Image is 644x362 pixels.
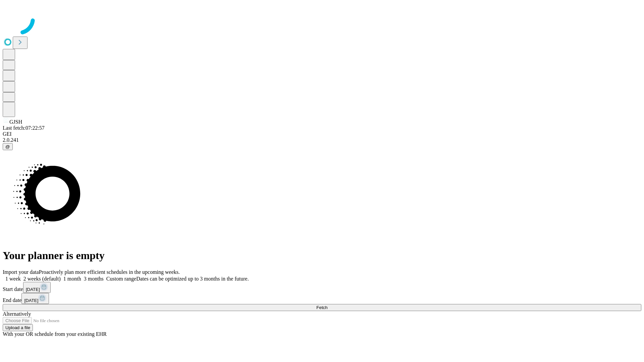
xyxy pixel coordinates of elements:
[84,276,104,282] span: 3 months
[106,276,136,282] span: Custom range
[23,276,61,282] span: 2 weeks (default)
[21,293,49,304] button: [DATE]
[136,276,249,282] span: Dates can be optimized up to 3 months in the future.
[39,269,180,275] span: Proactively plan more efficient schedules in the upcoming weeks.
[3,331,107,337] span: With your OR schedule from your existing EHR
[3,143,13,150] button: @
[3,311,31,317] span: Alternatively
[5,276,21,282] span: 1 week
[3,293,641,304] div: End date
[3,131,641,137] div: GEI
[3,282,641,293] div: Start date
[5,144,10,149] span: @
[24,298,38,303] span: [DATE]
[3,304,641,311] button: Fetch
[3,125,45,131] span: Last fetch: 07:22:57
[23,282,51,293] button: [DATE]
[3,137,641,143] div: 2.0.241
[26,287,40,292] span: [DATE]
[3,269,39,275] span: Import your data
[63,276,81,282] span: 1 month
[3,324,33,331] button: Upload a file
[3,249,641,262] h1: Your planner is empty
[316,305,327,310] span: Fetch
[9,119,22,125] span: GJSH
